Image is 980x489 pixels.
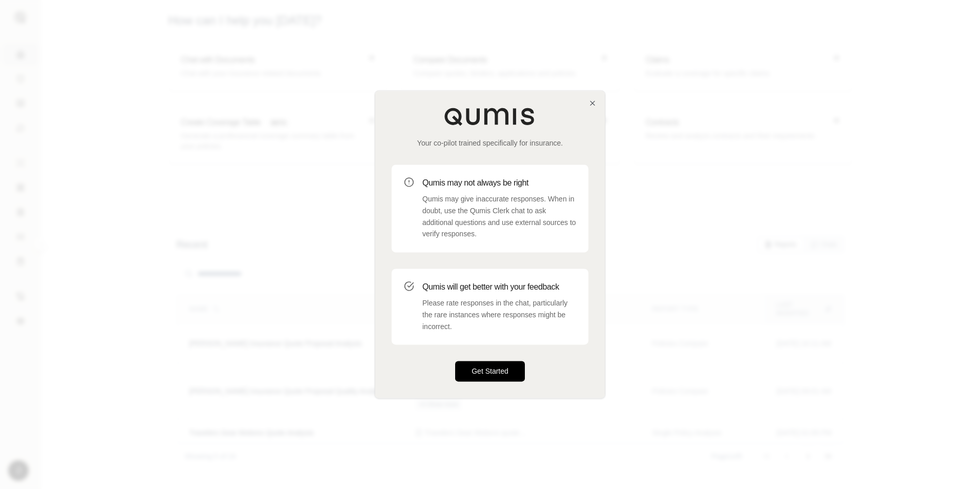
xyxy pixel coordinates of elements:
[422,281,576,293] h3: Qumis will get better with your feedback
[392,138,588,148] p: Your co-pilot trained specifically for insurance.
[444,107,536,126] img: Qumis Logo
[422,193,576,240] p: Qumis may give inaccurate responses. When in doubt, use the Qumis Clerk chat to ask additional qu...
[422,297,576,332] p: Please rate responses in the chat, particularly the rare instances where responses might be incor...
[422,177,576,189] h3: Qumis may not always be right
[455,361,525,382] button: Get Started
